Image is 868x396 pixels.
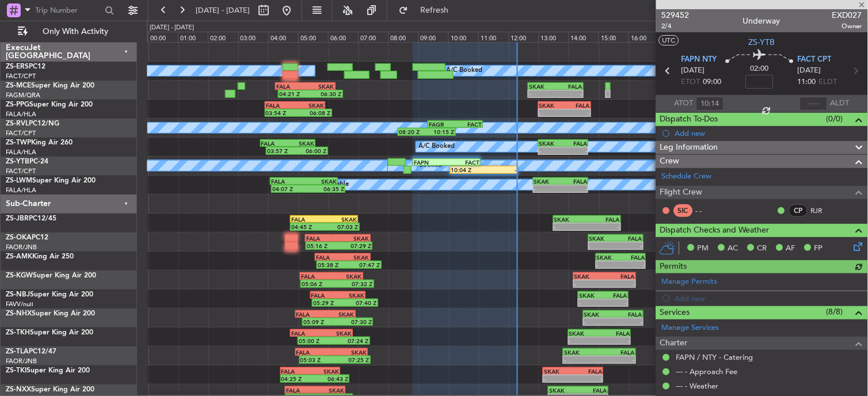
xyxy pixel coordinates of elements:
[564,356,599,363] div: -
[309,185,345,192] div: 06:35 Z
[539,32,569,42] div: 13:00
[6,253,74,260] a: ZS-AMKKing Air 250
[660,224,770,237] span: Dispatch Checks and Weather
[597,261,621,268] div: -
[798,54,832,66] span: FACT CPT
[579,292,603,299] div: SKAK
[569,337,600,344] div: -
[574,280,605,287] div: -
[539,140,564,147] div: SKAK
[6,167,36,176] a: FACT/CPT
[279,90,310,97] div: 04:21 Z
[662,9,690,21] span: 529452
[6,148,36,157] a: FALA/HLA
[682,77,701,88] span: ETOT
[448,32,478,42] div: 10:00
[621,261,645,268] div: -
[539,102,565,109] div: SKAK
[565,102,590,109] div: FALA
[291,223,325,230] div: 04:45 Z
[306,235,338,242] div: FALA
[600,356,635,363] div: -
[573,375,602,382] div: -
[819,77,837,88] span: ELDT
[6,291,93,298] a: ZS-NBJSuper King Air 200
[6,101,29,108] span: ZS-PPG
[6,63,45,70] a: ZS-ERSPC12
[599,32,629,42] div: 15:00
[338,235,370,242] div: SKAK
[286,387,315,394] div: FALA
[659,35,679,45] button: UTC
[6,158,48,165] a: ZS-YTBPC-24
[332,273,362,280] div: SKAK
[6,367,26,374] span: ZS-TKI
[573,368,602,375] div: FALA
[786,243,795,254] span: AF
[261,140,288,147] div: FALA
[296,311,325,318] div: FALA
[6,215,29,222] span: ZS-JBR
[335,356,370,363] div: 07:25 Z
[334,337,369,344] div: 07:24 Z
[35,2,101,19] input: Trip Number
[268,32,298,42] div: 04:00
[304,178,337,185] div: SKAK
[447,159,479,166] div: FACT
[587,216,620,223] div: FALA
[301,273,332,280] div: FALA
[6,177,32,184] span: ZS-LWM
[429,121,455,128] div: FAGR
[267,147,297,154] div: 03:57 Z
[6,291,30,298] span: ZS-NBJ
[749,36,775,48] span: ZS-YTB
[345,299,377,306] div: 07:40 Z
[208,32,238,42] div: 02:00
[6,215,56,222] a: ZS-JBRPC12/45
[484,166,517,173] div: -
[6,129,36,138] a: FACT/CPT
[555,90,582,97] div: -
[616,235,642,242] div: FALA
[676,381,719,391] a: --- - Weather
[6,348,56,355] a: ZS-TLAPC12/47
[589,235,616,242] div: SKAK
[455,121,482,128] div: FACT
[696,205,722,216] div: - -
[332,349,367,356] div: SKAK
[798,77,816,88] span: 11:00
[6,110,36,119] a: FALA/HLA
[534,185,561,192] div: -
[6,243,37,252] a: FAOR/JNB
[569,330,600,337] div: SKAK
[603,299,627,306] div: -
[196,5,250,16] span: [DATE] - [DATE]
[339,242,371,249] div: 07:29 Z
[6,310,95,317] a: ZS-NHXSuper King Air 200
[549,387,578,394] div: SKAK
[660,155,680,168] span: Crew
[393,1,462,20] button: Refresh
[597,254,621,261] div: SKAK
[682,65,705,77] span: [DATE]
[6,139,31,146] span: ZS-TWP
[6,120,59,127] a: ZS-RVLPC12/NG
[298,32,328,42] div: 05:00
[6,386,31,393] span: ZS-NXX
[6,101,93,108] a: ZS-PPGSuper King Air 200
[315,387,344,394] div: SKAK
[600,349,635,356] div: FALA
[6,329,30,336] span: ZS-TKH
[281,375,315,382] div: 04:25 Z
[418,32,448,42] div: 09:00
[613,311,642,318] div: FALA
[534,178,561,185] div: SKAK
[291,330,322,337] div: FALA
[303,318,338,325] div: 05:09 Z
[316,254,342,261] div: FALA
[660,186,703,199] span: Flight Crew
[589,242,616,249] div: -
[30,28,121,36] span: Only With Activity
[563,140,587,147] div: FALA
[555,83,582,90] div: FALA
